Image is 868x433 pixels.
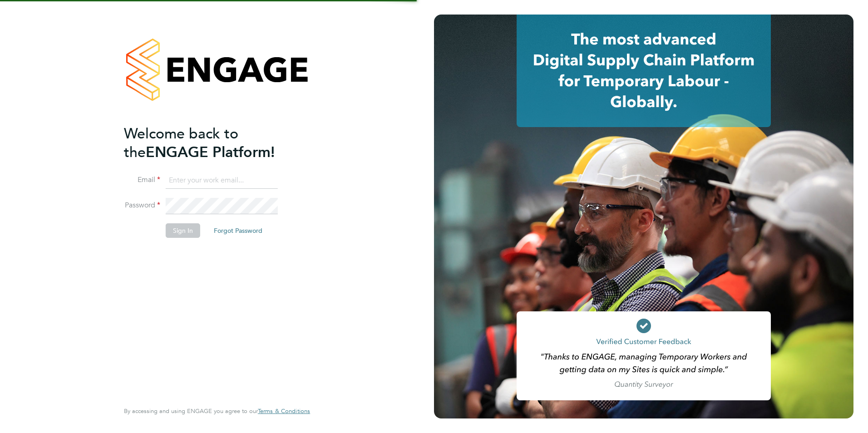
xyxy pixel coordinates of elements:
span: By accessing and using ENGAGE you agree to our [124,407,310,415]
span: Welcome back to the [124,125,238,161]
span: Terms & Conditions [258,407,310,415]
button: Forgot Password [207,223,270,238]
label: Password [124,201,160,210]
button: Sign In [166,223,200,238]
input: Enter your work email... [166,172,278,189]
a: Terms & Conditions [258,408,310,415]
h2: ENGAGE Platform! [124,124,301,162]
label: Email [124,175,160,185]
